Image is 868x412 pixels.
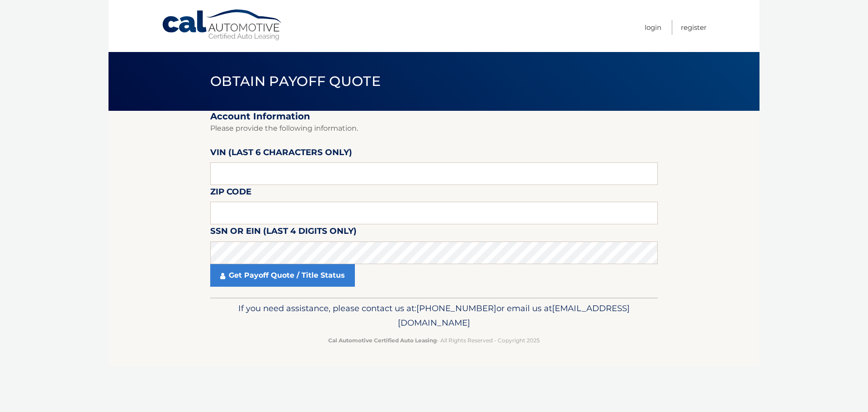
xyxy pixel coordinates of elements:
p: If you need assistance, please contact us at: or email us at [216,301,652,330]
h2: Account Information [210,111,658,122]
a: Cal Automotive [161,9,283,41]
a: Get Payoff Quote / Title Status [210,264,355,287]
p: - All Rights Reserved - Copyright 2025 [216,336,652,345]
label: Zip Code [210,185,251,202]
p: Please provide the following information. [210,122,658,135]
strong: Cal Automotive Certified Auto Leasing [328,337,437,344]
label: VIN (last 6 characters only) [210,146,352,162]
a: Register [681,20,707,35]
a: Login [645,20,661,35]
label: SSN or EIN (last 4 digits only) [210,224,357,241]
span: [PHONE_NUMBER] [416,303,496,313]
span: Obtain Payoff Quote [210,73,381,90]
